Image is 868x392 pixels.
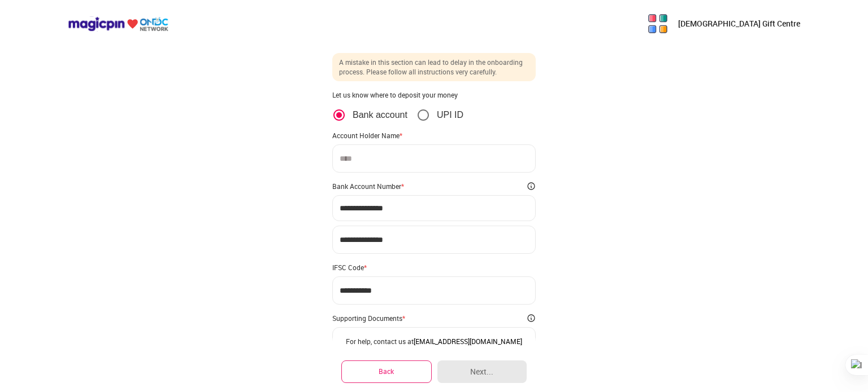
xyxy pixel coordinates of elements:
button: Next... [437,360,527,383]
div: Let us know where to deposit your money [332,90,536,99]
div: For help, contact us at [341,337,527,346]
p: UPI ID [437,109,463,121]
p: Bank account [353,109,407,121]
button: Back [341,360,432,382]
p: [DEMOGRAPHIC_DATA] Gift Centre [678,18,800,29]
a: [EMAIL_ADDRESS][DOMAIN_NAME] [414,337,522,346]
div: Account Holder Name [332,131,536,140]
img: informationCircleBlack.2195f373.svg [527,314,536,323]
img: informationCircleBlack.2195f373.svg [527,182,536,191]
img: ondc-logo-new-small.8a59708e.svg [68,16,168,32]
div: position [332,108,463,122]
div: A mistake in this section can lead to delay in the onboarding process. Please follow all instruct... [332,53,536,81]
div: Supporting Documents [332,314,405,323]
div: Bank Account Number [332,182,404,191]
div: IFSC Code [332,263,536,272]
img: 5kpy1OYlDsuLhLgQzvHA0b3D2tpYM65o7uN6qQmrajoZMvA06tM6FZ_Luz5y1fMPyyl3GnnvzWZcaj6n5kJuFGoMPPY [646,12,669,35]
